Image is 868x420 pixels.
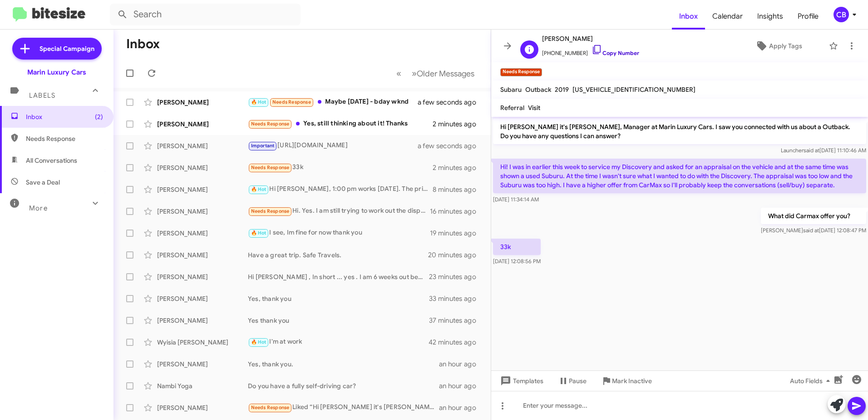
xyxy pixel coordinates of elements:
[781,147,866,154] span: Launcher [DATE] 11:10:46 AM
[750,3,790,30] a: Insights
[705,3,750,30] a: Calendar
[542,44,639,58] span: [PHONE_NUMBER]
[542,33,639,44] span: [PERSON_NAME]
[248,206,430,216] div: Hi. Yes. I am still trying to work out the disposition of my Audi
[157,141,248,150] div: [PERSON_NAME]
[251,339,266,345] span: 🔥 Hot
[12,38,102,60] a: Special Campaign
[248,316,429,325] div: Yes thank you
[429,294,483,303] div: 33 minutes ago
[396,68,401,79] span: «
[498,373,543,389] span: Templates
[157,338,248,347] div: Wyisia [PERSON_NAME]
[248,184,433,195] div: Hi [PERSON_NAME], 1:00 pm works [DATE]. The price was lowered this morning to $27,288.
[26,178,60,187] span: Save a Deal
[783,373,841,389] button: Auto Fields
[157,403,248,412] div: [PERSON_NAME]
[439,381,483,390] div: an hour ago
[39,44,94,53] span: Special Campaign
[157,316,248,325] div: [PERSON_NAME]
[429,272,483,281] div: 23 minutes ago
[594,373,659,389] button: Mark Inactive
[248,337,429,347] div: I'm at work
[251,230,266,236] span: 🔥 Hot
[500,68,542,76] small: Needs Response
[551,373,594,389] button: Pause
[391,64,480,83] nav: Page navigation example
[804,147,819,154] span: said at
[412,68,417,79] span: »
[803,227,819,234] span: said at
[493,119,866,144] p: Hi [PERSON_NAME] it's [PERSON_NAME], Manager at Marin Luxury Cars. I saw you connected with us ab...
[826,7,858,22] button: CB
[26,156,77,165] span: All Conversations
[406,64,480,83] button: Next
[493,196,539,203] span: [DATE] 11:34:14 AM
[157,185,248,194] div: [PERSON_NAME]
[27,68,86,77] div: Marin Luxury Cars
[429,316,483,325] div: 37 minutes ago
[248,140,429,151] div: [URL][DOMAIN_NAME]
[761,208,866,224] p: What did Carmax offer you?
[248,97,429,107] div: Maybe [DATE] - bday wknd
[612,373,652,389] span: Mark Inactive
[157,381,248,390] div: Nambi Yoga
[430,207,483,216] div: 16 minutes ago
[500,85,522,94] span: Subaru
[29,204,48,212] span: More
[439,360,483,369] div: an hour ago
[157,250,248,260] div: [PERSON_NAME]
[493,239,541,255] p: 33k
[272,99,311,105] span: Needs Response
[433,120,483,129] div: 2 minutes ago
[493,258,541,265] span: [DATE] 12:08:56 PM
[833,7,849,22] div: CB
[157,98,248,107] div: [PERSON_NAME]
[157,272,248,281] div: [PERSON_NAME]
[391,64,407,83] button: Previous
[95,112,103,121] span: (2)
[592,50,639,56] a: Copy Number
[569,373,587,389] span: Pause
[248,360,439,369] div: Yes, thank you.
[732,38,824,54] button: Apply Tags
[248,228,430,238] div: I see, Im fine for now thank you
[29,91,55,100] span: Labels
[429,141,483,150] div: a few seconds ago
[525,85,551,94] span: Outback
[555,85,569,94] span: 2019
[248,119,433,129] div: Yes, still thinking about it! Thanks
[572,85,695,94] span: [US_VEHICLE_IDENTIFICATION_NUMBER]
[251,405,290,410] span: Needs Response
[126,37,160,51] h1: Inbox
[251,186,266,192] span: 🔥 Hot
[248,381,439,390] div: Do you have a fully self-driving car?
[157,229,248,238] div: [PERSON_NAME]
[251,99,266,105] span: 🔥 Hot
[26,112,103,121] span: Inbox
[493,159,866,193] p: Hi! I was in earlier this week to service my Discovery and asked for an appraisal on the vehicle ...
[157,163,248,172] div: [PERSON_NAME]
[491,373,551,389] button: Templates
[417,69,474,79] span: Older Messages
[761,227,866,234] span: [PERSON_NAME] [DATE] 12:08:47 PM
[110,4,301,25] input: Search
[251,143,275,149] span: Important
[26,134,103,143] span: Needs Response
[251,208,290,214] span: Needs Response
[157,294,248,303] div: [PERSON_NAME]
[248,294,429,303] div: Yes, thank you
[248,250,429,260] div: Have a great trip. Safe Travels.
[528,104,540,112] span: Visit
[157,360,248,369] div: [PERSON_NAME]
[433,185,483,194] div: 8 minutes ago
[248,402,439,413] div: Liked “Hi [PERSON_NAME] it's [PERSON_NAME], Manager at Marin Luxury Cars - did we answer all of y...
[251,121,290,127] span: Needs Response
[672,3,705,30] a: Inbox
[433,163,483,172] div: 2 minutes ago
[248,272,429,281] div: Hi [PERSON_NAME] , In short ... yes . I am 6 weeks out before making a car purchase . Thanks
[769,38,802,54] span: Apply Tags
